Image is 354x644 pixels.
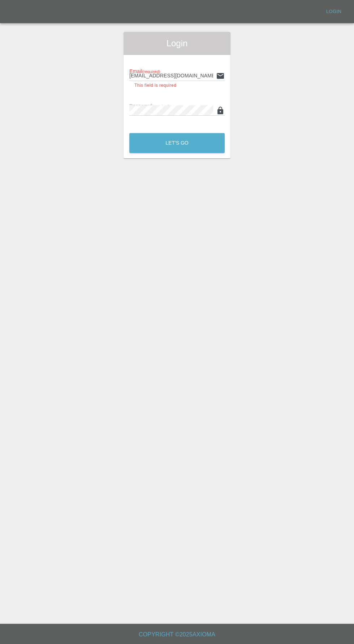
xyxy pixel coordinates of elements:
[129,38,225,49] span: Login
[129,68,160,74] span: Email
[129,103,170,109] span: Password
[322,6,345,17] a: Login
[152,104,170,108] small: (required)
[6,630,348,640] h6: Copyright © 2025 Axioma
[129,133,225,153] button: Let's Go
[142,69,160,74] small: (required)
[134,82,220,89] p: This field is required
